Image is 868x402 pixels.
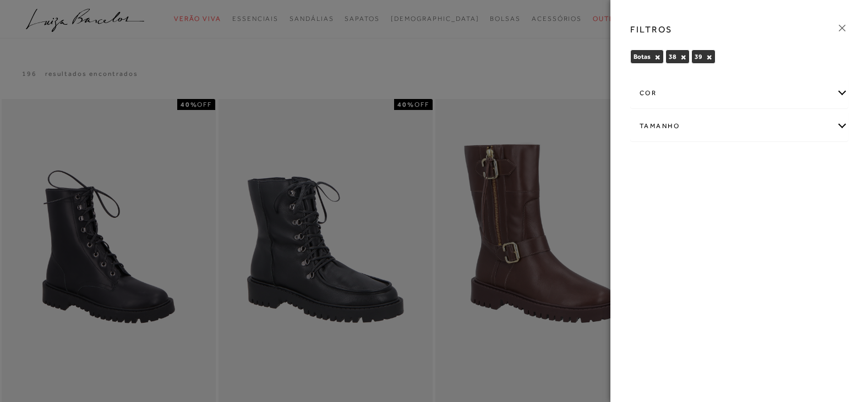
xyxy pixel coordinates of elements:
[634,53,651,60] span: Botas
[669,53,676,60] span: 38
[706,53,712,61] button: 39 Close
[695,53,702,60] span: 39
[654,53,660,61] button: Botas Close
[631,79,848,108] div: cor
[631,112,848,141] div: Tamanho
[630,23,673,36] h3: FILTROS
[680,53,686,61] button: 38 Close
